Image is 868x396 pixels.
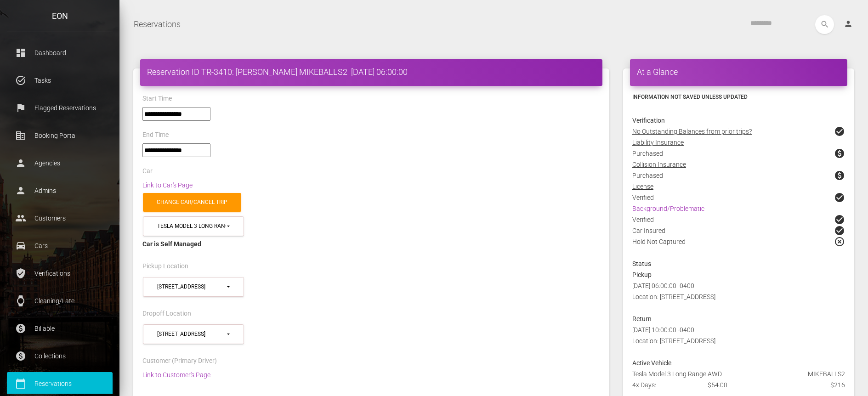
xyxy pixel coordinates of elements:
[834,170,845,181] span: paid
[157,330,226,338] div: [STREET_ADDRESS]
[7,124,113,147] a: corporate_fare Booking Portal
[7,262,113,285] a: verified_user Verifications
[837,15,861,34] a: person
[834,126,845,137] span: check_circle
[834,148,845,159] span: paid
[834,192,845,203] span: check_circle
[7,69,113,92] a: task_alt Tasks
[830,379,845,390] span: $216
[625,214,852,225] div: Verified
[7,345,113,368] a: paid Collections
[143,324,244,344] button: 127 Montgomert St (07302)
[632,260,651,267] strong: Status
[701,379,776,390] div: $54.00
[632,93,845,101] h6: Information not saved unless updated
[14,46,106,60] p: Dashboard
[844,19,853,28] i: person
[142,130,169,140] label: End Time
[142,181,193,189] a: Link to Car's Page
[834,225,845,236] span: check_circle
[14,129,106,142] p: Booking Portal
[632,139,684,146] u: Liability Insurance
[7,96,113,119] a: flag Flagged Reservations
[834,214,845,225] span: check_circle
[7,41,113,64] a: dashboard Dashboard
[147,66,596,78] h4: Reservation ID TR-3410: [PERSON_NAME] MIKEBALLS2 [DATE] 06:00:00
[625,379,701,390] div: 4x Days:
[143,193,241,212] a: Change car/cancel trip
[14,156,106,170] p: Agencies
[625,236,852,258] div: Hold Not Captured
[7,289,113,312] a: watch Cleaning/Late
[7,317,113,340] a: paid Billable
[7,372,113,395] a: calendar_today Reservations
[808,368,845,379] span: MIKEBALLS2
[7,179,113,202] a: person Admins
[157,222,226,230] div: Tesla Model 3 Long Range AWD (MIKEBALLS2 in 07302)
[632,117,665,124] strong: Verification
[7,207,113,230] a: people Customers
[142,356,217,366] label: Customer (Primary Driver)
[14,294,106,308] p: Cleaning/Late
[625,170,852,181] div: Purchased
[7,152,113,175] a: person Agencies
[637,66,840,78] h4: At a Glance
[632,183,653,190] u: License
[157,283,226,291] div: [STREET_ADDRESS]
[7,234,113,257] a: drive_eta Cars
[625,192,852,203] div: Verified
[14,377,106,390] p: Reservations
[625,368,852,379] div: Tesla Model 3 Long Range AWD
[14,184,106,198] p: Admins
[142,309,191,318] label: Dropoff Location
[14,266,106,280] p: Verifications
[625,148,852,159] div: Purchased
[632,359,671,367] strong: Active Vehicle
[632,326,715,345] span: [DATE] 10:00:00 -0400 Location: [STREET_ADDRESS]
[134,13,181,36] a: Reservations
[632,282,715,300] span: [DATE] 06:00:00 -0400 Location: [STREET_ADDRESS]
[14,74,106,87] p: Tasks
[14,322,106,335] p: Billable
[625,225,852,236] div: Car Insured
[815,15,834,34] button: search
[632,271,652,278] strong: Pickup
[142,262,188,271] label: Pickup Location
[142,371,210,379] a: Link to Customer's Page
[834,236,845,247] span: highlight_off
[14,349,106,363] p: Collections
[632,128,752,135] u: No Outstanding Balances from prior trips?
[143,277,244,297] button: 127 Montgomert St (07302)
[632,205,704,212] a: Background/Problematic
[142,167,153,176] label: Car
[143,216,244,236] button: Tesla Model 3 Long Range AWD (MIKEBALLS2 in 07302)
[632,315,652,322] strong: Return
[142,94,172,103] label: Start Time
[142,238,600,249] div: Car is Self Managed
[14,101,106,115] p: Flagged Reservations
[14,239,106,253] p: Cars
[14,211,106,225] p: Customers
[632,161,686,168] u: Collision Insurance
